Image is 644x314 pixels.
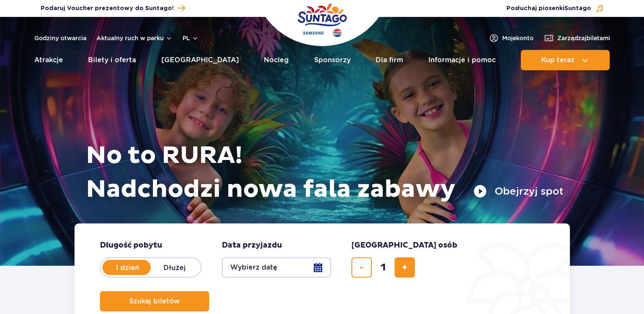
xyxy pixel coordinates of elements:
button: Kup teraz [521,50,610,70]
span: Szukaj biletów [129,297,180,305]
span: Moje konto [502,34,533,42]
a: Informacje i pomoc [428,50,496,70]
span: Długość pobytu [100,240,162,251]
button: dodaj bilet [395,257,415,278]
button: pl [182,34,199,42]
a: Atrakcje [34,50,63,70]
a: Bilety i oferta [88,50,136,70]
span: Suntago [564,6,591,11]
span: Data przyjazdu [222,240,282,251]
button: Posłuchaj piosenkiSuntago [506,4,604,13]
a: Sponsorzy [314,50,351,70]
button: Szukaj biletów [100,291,209,311]
label: 1 dzień [103,259,152,276]
button: Aktualny ruch w parku [97,35,172,41]
a: [GEOGRAPHIC_DATA] [161,50,239,70]
a: Nocleg [264,50,289,70]
span: [GEOGRAPHIC_DATA] osób [351,240,457,251]
span: Zarządzaj biletami [557,34,610,42]
a: Zarządzajbiletami [544,33,610,43]
a: Dla firm [376,50,403,70]
span: Posłuchaj piosenki [506,4,591,13]
a: Godziny otwarcia [34,34,86,42]
input: liczba biletów [373,257,393,278]
a: Mojekonto [489,33,533,43]
span: Kup teraz [541,56,575,64]
button: Wybierz datę [222,257,331,278]
button: Obejrzyj spot [473,185,564,198]
label: Dłużej [151,259,199,276]
span: Podaruj Voucher prezentowy do Suntago! [41,4,174,13]
button: usuń bilet [351,257,372,278]
h1: No to RURA! Nadchodzi nowa fala zabawy [86,139,564,207]
a: Podaruj Voucher prezentowy do Suntago! [41,3,185,14]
